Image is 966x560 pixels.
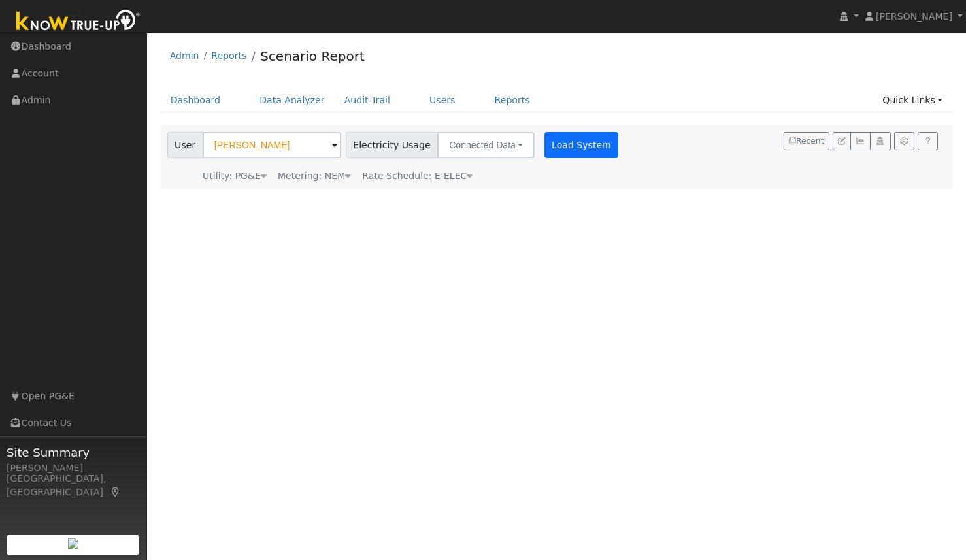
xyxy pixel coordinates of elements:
a: Help Link [918,132,938,150]
button: Settings [894,132,914,150]
img: Know True-Up [10,7,147,37]
span: User [167,132,203,158]
a: Reports [211,50,246,61]
button: Edit User [833,132,851,150]
img: retrieve [68,538,78,549]
a: Reports [485,88,540,112]
button: Load System [544,132,619,158]
a: Dashboard [161,88,231,112]
a: Audit Trail [335,88,400,112]
div: Metering: NEM [278,169,351,183]
span: Site Summary [7,444,140,461]
span: [PERSON_NAME] [876,11,952,22]
input: Select a User [203,132,341,158]
a: Quick Links [873,88,952,112]
a: Admin [170,50,199,61]
a: Users [420,88,465,112]
a: Scenario Report [260,48,365,64]
div: [PERSON_NAME] [7,461,140,475]
span: Alias: HE1 [362,171,473,181]
button: Multi-Series Graph [850,132,871,150]
div: Utility: PG&E [203,169,267,183]
span: Electricity Usage [346,132,438,158]
button: Connected Data [437,132,535,158]
button: Recent [784,132,829,150]
button: Login As [870,132,890,150]
a: Data Analyzer [250,88,335,112]
div: [GEOGRAPHIC_DATA], [GEOGRAPHIC_DATA] [7,472,140,499]
a: Map [110,487,122,497]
